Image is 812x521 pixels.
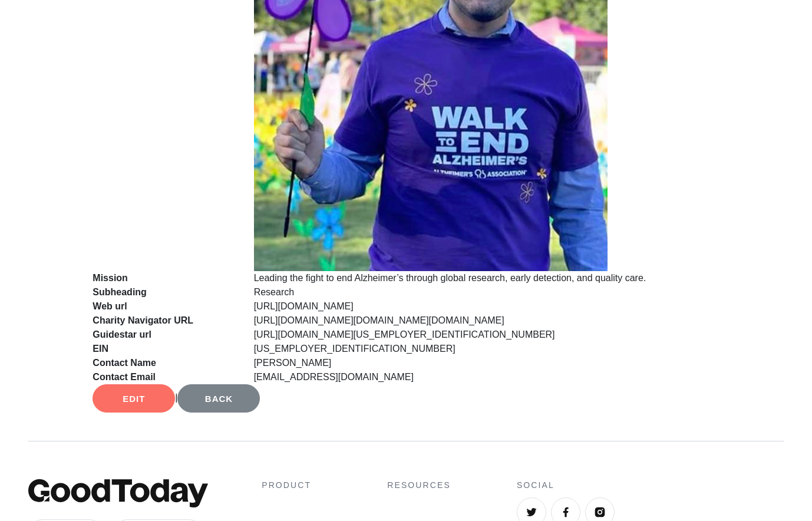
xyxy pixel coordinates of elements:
[84,328,245,342] dt: Guidestar url
[245,314,728,328] dd: [URL][DOMAIN_NAME][DOMAIN_NAME][DOMAIN_NAME]
[560,506,572,518] img: Facebook
[245,328,728,342] dd: [URL][DOMAIN_NAME][US_EMPLOYER_IDENTIFICATION_NUMBER]
[594,506,606,518] img: Instagram
[93,384,719,413] div: |
[84,271,245,285] dt: Mission
[517,479,784,492] h4: Social
[245,342,728,356] dd: [US_EMPLOYER_IDENTIFICATION_NUMBER]
[245,299,728,314] dd: [URL][DOMAIN_NAME]
[245,271,728,285] dd: Leading the fight to end Alzheimer’s through global research, early detection, and quality care.
[84,342,245,356] dt: EIN
[177,384,260,413] a: Back
[526,506,537,518] img: Twitter
[262,479,321,492] h4: Product
[245,285,728,299] dd: Research
[387,479,451,492] h4: Resources
[84,356,245,370] dt: Contact Name
[245,370,728,384] dd: [EMAIL_ADDRESS][DOMAIN_NAME]
[245,356,728,370] dd: [PERSON_NAME]
[84,370,245,384] dt: Contact Email
[84,285,245,299] dt: Subheading
[28,479,208,507] img: GoodToday
[93,384,175,413] a: Edit
[84,299,245,314] dt: Web url
[84,314,245,328] dt: Charity Navigator URL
